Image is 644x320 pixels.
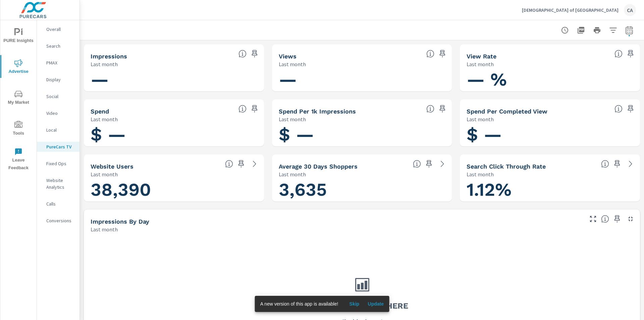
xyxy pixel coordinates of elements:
h5: Impressions by Day [91,218,149,225]
p: Last month [91,115,118,123]
p: Display [46,76,74,83]
h1: — [91,68,257,91]
h5: Impressions [91,53,127,60]
div: Display [37,75,79,85]
span: Percentage of users who viewed your campaigns who clicked through to your website. For example, i... [601,160,609,168]
span: Cost of your connected TV ad campaigns. [Source: This data is provided by the video advertising p... [238,105,247,113]
h5: Views [279,53,297,60]
div: Website Analytics [37,175,79,192]
h5: Spend Per 1k Impressions [279,108,356,115]
p: Last month [91,60,118,68]
p: Last month [279,115,306,123]
span: My Market [2,90,35,106]
span: PURE Insights [2,28,35,45]
span: Save this to your personalized report [424,158,434,169]
a: See more details in report [437,158,448,169]
p: Local [46,127,74,133]
p: Overall [46,26,74,33]
span: Skip [346,301,362,307]
div: Social [37,91,79,101]
p: Last month [467,170,494,178]
h5: Website Users [91,163,133,170]
p: PMAX [46,59,74,66]
div: Calls [37,199,79,209]
span: Save this to your personalized report [249,48,260,59]
span: Save this to your personalized report [437,48,448,59]
span: Total spend per 1,000 impressions. [Source: This data is provided by the video advertising platform] [426,105,434,113]
p: Last month [467,60,494,68]
button: "Export Report to PDF" [574,24,588,37]
h1: 3,635 [279,178,445,201]
span: Save this to your personalized report [612,214,623,224]
a: See more details in report [625,158,636,169]
p: PureCars TV [46,143,74,150]
span: Save this to your personalized report [249,103,260,114]
button: Select Date Range [623,24,636,37]
span: Save this to your personalized report [612,158,623,169]
p: Social [46,93,74,100]
span: Leave Feedback [2,148,35,172]
h1: $ — [279,123,445,146]
div: PMAX [37,58,79,68]
span: Tools [2,121,35,137]
h1: — [279,68,445,91]
p: Fixed Ops [46,160,74,167]
span: Advertise [2,59,35,76]
p: Last month [91,170,118,178]
span: Save this to your personalized report [437,103,448,114]
div: Local [37,125,79,135]
p: Last month [467,115,494,123]
span: Save this to your personalized report [625,48,636,59]
p: Last month [279,60,306,68]
button: Skip [343,299,365,309]
button: Minimize Widget [625,214,636,224]
div: CA [624,4,636,16]
button: Apply Filters [606,24,620,37]
h5: View Rate [467,53,496,60]
button: Update [365,299,386,309]
p: [DEMOGRAPHIC_DATA] of [GEOGRAPHIC_DATA] [522,7,619,13]
span: Save this to your personalized report [236,158,247,169]
span: Total spend per 1,000 impressions. [Source: This data is provided by the video advertising platform] [614,105,623,113]
div: Conversions [37,216,79,226]
div: Search [37,41,79,51]
h1: $ — [91,123,257,146]
p: Last month [91,225,118,233]
p: Search [46,43,74,49]
p: Conversions [46,217,74,224]
div: PureCars TV [37,142,79,152]
span: Number of times your connected TV ad was presented to a user. [Source: This data is provided by t... [238,50,247,58]
h1: — % [467,68,633,91]
p: Website Analytics [46,177,74,190]
span: Update [368,301,384,307]
div: Overall [37,24,79,34]
h1: $ — [467,123,633,146]
div: Video [37,108,79,118]
h5: Spend [91,108,109,115]
h5: Spend Per Completed View [467,108,547,115]
h5: Search Click Through Rate [467,163,546,170]
span: Percentage of Impressions where the ad was viewed completely. “Impressions” divided by “Views”. [... [614,50,623,58]
span: Unique website visitors over the selected time period. [Source: Website Analytics] [225,160,233,168]
h5: Average 30 Days Shoppers [279,163,358,170]
p: Last month [279,170,306,178]
h1: 1.12% [467,178,633,201]
button: Print Report [590,24,604,37]
span: A rolling 30 day total of daily Shoppers on the dealership website, averaged over the selected da... [413,160,421,168]
p: Calls [46,200,74,207]
p: Video [46,110,74,117]
span: The number of impressions, broken down by the day of the week they occurred. [601,215,609,223]
span: Number of times your connected TV ad was viewed completely by a user. [Source: This data is provi... [426,50,434,58]
div: nav menu [0,20,37,175]
div: Fixed Ops [37,158,79,169]
span: A new version of this app is available! [260,301,338,307]
span: Save this to your personalized report [625,103,636,114]
a: See more details in report [249,158,260,169]
button: Make Fullscreen [588,214,598,224]
h1: 38,390 [91,178,257,201]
